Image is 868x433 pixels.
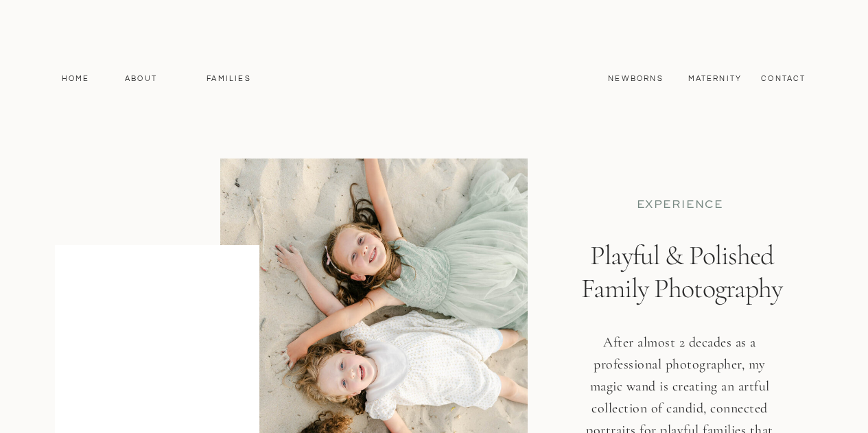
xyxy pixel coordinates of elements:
a: About [121,73,161,85]
p: EXPERIENCE [596,198,764,212]
a: Families [198,73,260,85]
a: Home [56,73,96,85]
a: MAternity [688,73,741,85]
a: contact [754,73,814,85]
a: Newborns [603,73,669,85]
h1: Playful & Polished Family Photography [570,239,794,364]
